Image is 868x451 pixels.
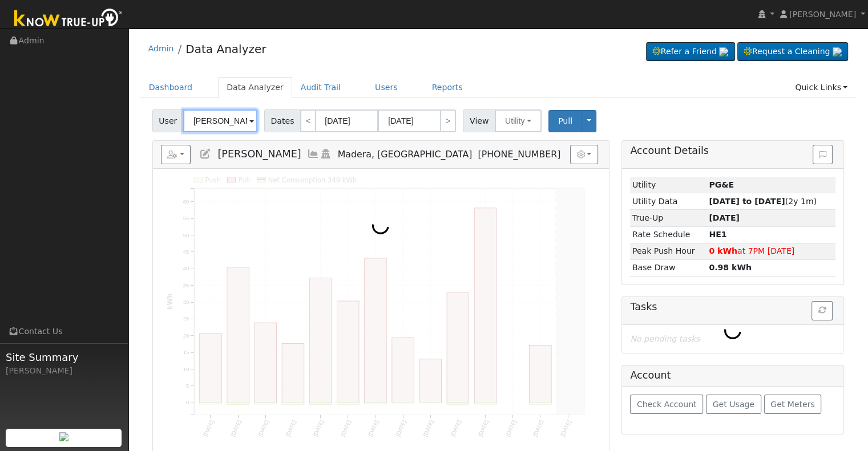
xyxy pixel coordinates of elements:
[478,149,560,160] span: [PHONE_NUMBER]
[709,246,737,255] strong: 0 kWh
[709,263,752,272] strong: 0.98 kWh
[218,77,292,98] a: Data Analyzer
[217,148,301,160] span: [PERSON_NAME]
[637,400,697,409] span: Check Account
[706,395,761,414] button: Get Usage
[548,110,582,132] button: Pull
[630,145,835,157] h5: Account Details
[630,395,703,414] button: Check Account
[9,6,128,32] img: Know True-Up
[185,42,266,56] a: Data Analyzer
[630,226,706,243] td: Rate Schedule
[789,10,856,19] span: [PERSON_NAME]
[199,148,212,160] a: Edit User (35746)
[630,177,706,193] td: Utility
[140,77,201,98] a: Dashboard
[709,230,726,239] strong: Y
[292,77,349,98] a: Audit Trail
[148,44,174,53] a: Admin
[183,109,257,132] input: Select a User
[59,432,68,441] img: retrieve
[630,369,671,381] h5: Account
[320,148,332,160] a: Login As (last Never)
[770,400,815,409] span: Get Meters
[440,109,456,132] a: >
[6,350,122,365] span: Site Summary
[152,109,184,132] span: User
[6,365,122,377] div: [PERSON_NAME]
[709,213,740,222] strong: [DATE]
[764,395,822,414] button: Get Meters
[338,149,473,160] span: Madera, [GEOGRAPHIC_DATA]
[709,180,734,189] strong: ID: 17192943, authorized: 08/19/25
[630,301,835,313] h5: Tasks
[737,42,848,62] a: Request a Cleaning
[630,210,706,226] td: True-Up
[630,193,706,210] td: Utility Data
[366,77,406,98] a: Users
[646,42,735,62] a: Refer a Friend
[813,145,833,164] button: Issue History
[812,301,833,320] button: Refresh
[707,243,836,259] td: at 7PM [DATE]
[463,109,495,132] span: View
[709,197,817,206] span: (2y 1m)
[713,400,754,409] span: Get Usage
[495,109,542,132] button: Utility
[264,109,301,132] span: Dates
[630,259,706,276] td: Base Draw
[786,77,856,98] a: Quick Links
[719,47,728,56] img: retrieve
[423,77,471,98] a: Reports
[833,47,842,56] img: retrieve
[630,243,706,259] td: Peak Push Hour
[300,109,316,132] a: <
[709,197,785,206] strong: [DATE] to [DATE]
[558,116,572,125] span: Pull
[307,148,320,160] a: Multi-Series Graph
